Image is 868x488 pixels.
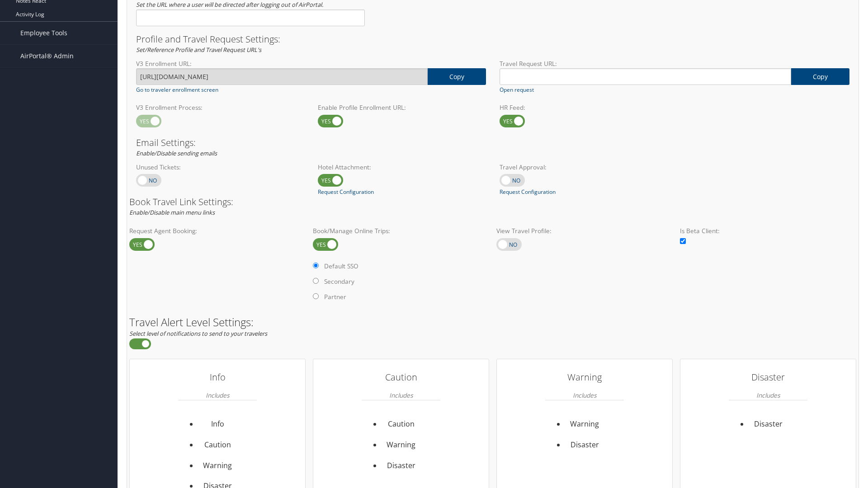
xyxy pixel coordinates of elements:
label: View Travel Profile: [496,226,673,235]
em: Enable/Disable main menu links [129,208,215,216]
a: Open request [500,86,534,94]
h2: Travel Alert Level Settings: [129,317,856,328]
h3: Disaster [729,368,807,386]
label: Default SSO [324,262,359,271]
h3: Caution [362,368,440,386]
em: Enable/Disable sending emails [136,149,217,157]
label: Enable Profile Enrollment URL: [318,103,486,112]
label: Book/Manage Online Trips: [313,226,489,235]
a: Request Configuration [318,188,374,196]
em: Includes [389,386,413,404]
label: V3 Enrollment Process: [136,103,304,112]
label: Partner [324,292,346,301]
li: Disaster [565,435,604,455]
em: Includes [756,386,780,404]
label: Is Beta Client: [680,226,856,235]
label: Hotel Attachment: [318,163,486,172]
label: Unused Tickets: [136,163,304,172]
li: Caution [382,414,421,435]
label: Secondary [324,277,354,286]
em: Select level of notifications to send to your travelers [129,329,267,338]
li: Disaster [382,455,421,476]
em: Set/Reference Profile and Travel Request URL's [136,46,261,54]
h3: Profile and Travel Request Settings: [136,35,849,44]
h3: Warning [545,368,624,386]
a: copy [428,68,486,85]
h3: Book Travel Link Settings: [129,197,856,206]
a: Request Configuration [500,188,556,196]
h3: Email Settings: [136,138,849,147]
em: Includes [573,386,596,404]
label: Request Agent Booking: [129,226,306,235]
li: Caution [198,435,237,455]
h3: Info [178,368,257,386]
em: Includes [206,386,229,404]
label: Travel Approval: [500,163,668,172]
li: Warning [382,435,421,455]
a: copy [791,68,849,85]
em: Set the URL where a user will be directed after logging out of AirPortal. [136,0,323,9]
label: HR Feed: [500,103,668,112]
span: AirPortal® Admin [20,45,74,67]
label: V3 Enrollment URL: [136,59,486,68]
span: Employee Tools [20,22,67,44]
li: Warning [565,414,604,435]
label: Travel Request URL: [500,59,849,68]
li: Info [198,414,237,435]
li: Warning [198,455,237,476]
a: Go to traveler enrollment screen [136,86,218,94]
li: Disaster [749,414,788,435]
